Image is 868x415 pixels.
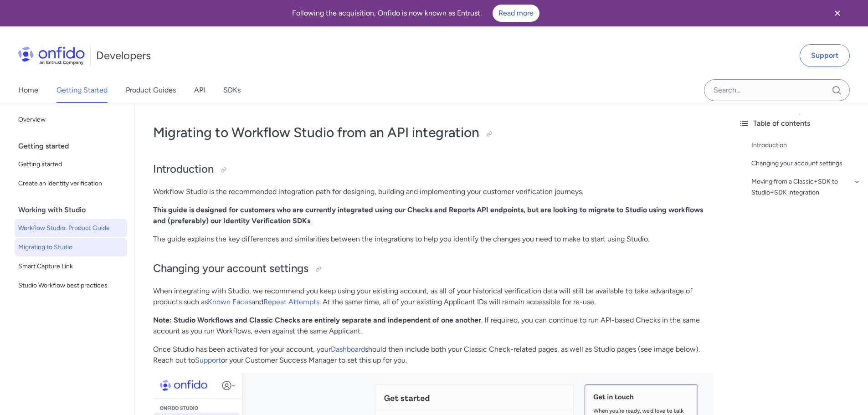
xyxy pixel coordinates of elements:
[195,356,221,364] a: Support
[153,205,703,225] strong: This guide is designed for customers who are currently integrated using our Checks and Reports AP...
[18,242,123,253] span: Migrating to Studio
[18,137,131,155] div: Getting started
[18,46,85,65] img: Onfido Logo
[15,238,127,256] a: Migrating to Studio
[208,297,252,306] a: Known Faces
[194,77,205,103] a: API
[96,48,151,63] h1: Developers
[153,123,713,142] h1: Migrating to Workflow Studio from an API integration
[153,344,713,366] p: Once Studio has been activated for your account, your should then include both your Classic Check...
[493,5,539,22] a: Read more
[223,77,241,103] a: SDKs
[153,316,481,324] strong: Note: Studio Workflows and Classic Checks are entirely separate and independent of one another
[153,286,713,307] p: When integrating with Studio, we recommend you keep using your existing account, as all of your h...
[15,257,127,276] a: Smart Capture Link
[15,111,127,129] a: Overview
[153,186,713,197] p: Workflow Studio is the recommended integration path for designing, building and implementing your...
[751,158,861,169] a: Changing your account settings
[739,118,861,129] div: Table of contents
[800,44,850,67] a: Support
[11,5,821,22] div: Following the acquisition, Onfido is now known as Entrust.
[15,219,127,237] a: Workflow Studio: Product Guide
[15,277,127,295] a: Studio Workflow best practices
[18,261,123,272] span: Smart Capture Link
[153,205,713,226] p: .
[704,79,850,101] input: Onfido search input field
[821,2,854,25] button: Close banner
[126,77,176,103] a: Product Guides
[18,280,123,291] span: Studio Workflow best practices
[18,159,123,170] span: Getting started
[18,178,123,189] span: Create an identity verification
[263,297,319,306] a: Repeat Attempts
[832,8,843,19] svg: Close banner
[18,201,131,219] div: Working with Studio
[153,315,713,337] p: . If required, you can continue to run API-based Checks in the same account as you run Workflows,...
[153,162,713,177] h2: Introduction
[56,77,108,103] a: Getting Started
[18,114,123,125] span: Overview
[18,77,38,103] a: Home
[15,155,127,174] a: Getting started
[331,345,365,354] a: Dashboard
[153,234,713,245] p: The guide explains the key differences and similarities between the integrations to help you iden...
[18,223,123,234] span: Workflow Studio: Product Guide
[15,174,127,193] a: Create an identity verification
[751,176,861,198] a: Moving from a Classic+SDK to Studio+SDK integration
[153,261,713,277] h2: Changing your account settings
[751,140,861,151] a: Introduction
